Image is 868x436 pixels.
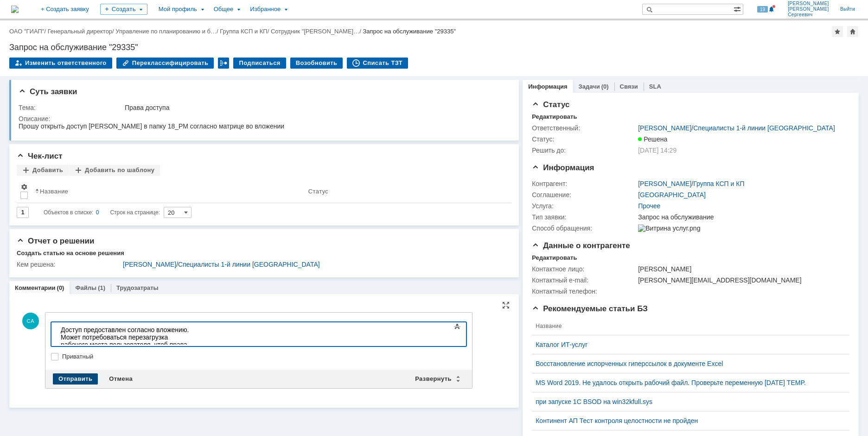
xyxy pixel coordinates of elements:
[638,265,844,273] div: [PERSON_NAME]
[178,261,320,268] a: Специалисты 1-й линии [GEOGRAPHIC_DATA]
[452,321,463,332] span: Показать панель инструментов
[220,28,271,35] div: /
[532,191,636,199] div: Соглашение:
[532,241,630,250] span: Данные о контрагенте
[17,152,63,160] span: Чек-лист
[832,26,843,37] div: Добавить в избранное
[15,284,56,291] a: Комментарии
[638,202,660,210] a: Прочее
[528,83,567,90] a: Информация
[788,6,829,12] span: [PERSON_NAME]
[620,83,638,90] a: Связи
[788,1,829,6] span: [PERSON_NAME]
[17,261,121,268] div: Кем решена:
[601,83,609,90] div: (0)
[44,209,93,216] span: Объектов в списке:
[19,87,77,96] span: Суть заявки
[271,28,363,35] div: /
[757,6,768,13] span: 19
[4,4,135,33] div: Доступ предоставлен согласно вложению. Может потребоваться перезагрузка рабочего места пользовате...
[532,288,636,295] div: Контактный телефон:
[847,26,858,37] div: Сделать домашней страницей
[9,43,859,52] div: Запрос на обслуживание "29335"
[125,104,505,111] div: Права доступа
[9,28,44,35] a: ОАО "ГИАП"
[638,191,706,199] a: [GEOGRAPHIC_DATA]
[218,58,229,69] div: Работа с массовостью
[532,147,636,154] div: Решить до:
[532,100,569,109] span: Статус
[220,28,267,35] a: Группа КСП и КП
[638,224,700,232] img: Витрина услуг.png
[579,83,600,90] a: Задачи
[788,12,829,18] span: Сергеевич
[48,28,112,35] a: Генеральный директор
[638,180,744,187] div: /
[649,83,661,90] a: SLA
[536,341,838,348] a: Каталог ИТ-услуг
[22,313,39,329] span: СА
[536,417,838,424] a: Континент АП Тест контроля целостности не пройден
[532,113,577,121] div: Редактировать
[20,183,28,191] span: Настройки
[638,180,691,187] a: [PERSON_NAME]
[532,213,636,221] div: Тип заявки:
[40,188,68,195] div: Название
[44,207,160,218] i: Строк на странице:
[532,276,636,284] div: Контактный e-mail:
[57,284,64,291] div: (0)
[536,360,838,367] a: Восстановление испорченных гиперссылок в документе Excel
[693,124,835,132] a: Специалисты 1-й линии [GEOGRAPHIC_DATA]
[638,147,677,154] span: [DATE] 14:29
[9,28,48,35] div: /
[638,276,844,284] div: [PERSON_NAME][EMAIL_ADDRESS][DOMAIN_NAME]
[536,398,838,405] a: при запуске 1С BSOD на win32kfull.sys
[100,4,147,15] div: Создать
[532,135,636,143] div: Статус:
[123,261,176,268] a: [PERSON_NAME]
[532,265,636,273] div: Контактное лицо:
[305,180,504,203] th: Статус
[502,301,510,309] div: На всю страницу
[536,379,838,386] a: MS Word 2019. Не удалось открыть рабочий файл. Проверьте переменную [DATE] TEMP.
[363,28,456,35] div: Запрос на обслуживание "29335"
[638,124,835,132] div: /
[271,28,359,35] a: Сотрудник "[PERSON_NAME]…
[11,6,19,13] img: logo
[48,28,116,35] div: /
[532,163,594,172] span: Информация
[11,6,19,13] a: Перейти на домашнюю страницу
[19,115,507,122] div: Описание:
[19,104,123,111] div: Тема:
[123,261,505,268] div: /
[532,254,577,262] div: Редактировать
[638,135,667,143] span: Решена
[96,207,99,218] div: 0
[17,250,124,257] div: Создать статью на основе решения
[308,188,328,195] div: Статус
[115,28,220,35] div: /
[532,124,636,132] div: Ответственный:
[17,237,94,245] span: Отчет о решении
[693,180,744,187] a: Группа КСП и КП
[532,304,648,313] span: Рекомендуемые статьи БЗ
[638,213,844,221] div: Запрос на обслуживание
[75,284,96,291] a: Файлы
[116,284,159,291] a: Трудозатраты
[532,317,842,335] th: Название
[115,28,217,35] a: Управление по планированию и б…
[98,284,105,291] div: (1)
[734,4,743,13] span: Расширенный поиск
[62,353,465,360] label: Приватный
[532,224,636,232] div: Способ обращения:
[532,202,636,210] div: Услуга:
[638,124,691,132] a: [PERSON_NAME]
[32,180,305,203] th: Название
[532,180,636,187] div: Контрагент:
